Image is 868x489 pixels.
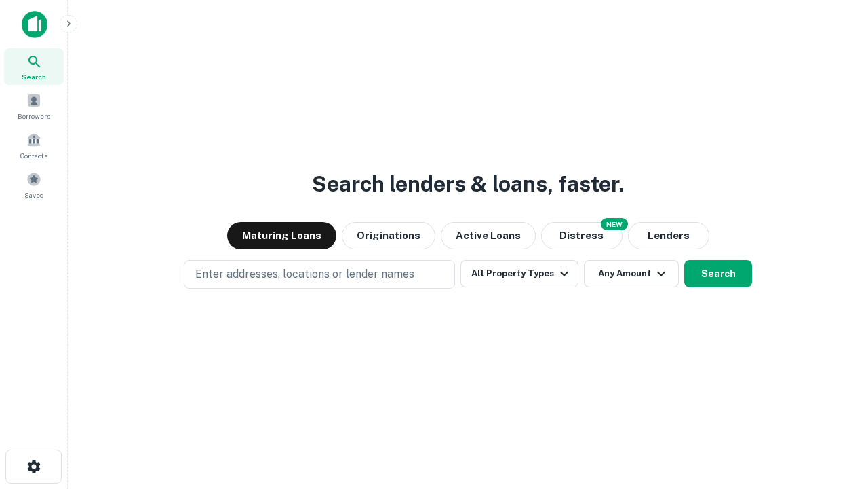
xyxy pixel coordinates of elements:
[22,11,47,38] img: capitalize-icon.png
[800,380,868,446] iframe: Chat Widget
[342,222,435,249] button: Originations
[18,111,50,122] span: Borrowers
[195,266,414,283] p: Enter addresses, locations or lender names
[684,260,752,287] button: Search
[4,88,64,124] a: Borrowers
[601,218,628,230] div: NEW
[4,166,64,203] a: Saved
[20,150,47,161] span: Contacts
[4,127,64,164] a: Contacts
[441,222,536,249] button: Active Loans
[541,222,623,249] button: Search distressed loans with lien and other non-mortgage details.
[24,189,44,200] span: Saved
[4,48,64,85] a: Search
[227,222,336,249] button: Maturing Loans
[628,222,709,249] button: Lenders
[460,260,578,287] button: All Property Types
[184,260,455,289] button: Enter addresses, locations or lender names
[22,71,46,82] span: Search
[312,168,624,200] h3: Search lenders & loans, faster.
[584,260,679,287] button: Any Amount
